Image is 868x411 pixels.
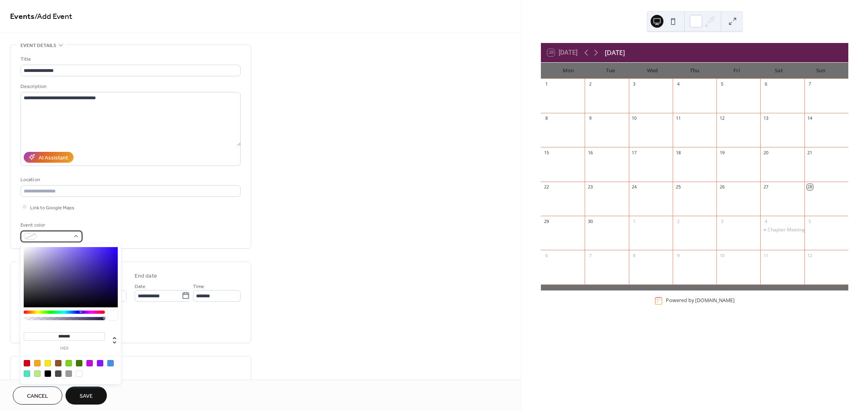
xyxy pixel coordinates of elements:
[193,282,204,290] span: Time
[807,218,813,224] div: 5
[587,81,593,87] div: 2
[719,252,725,258] div: 10
[45,370,51,377] div: #000000
[666,297,735,304] div: Powered by
[758,63,800,79] div: Sat
[768,227,805,233] div: Chapter Meeting
[45,360,51,366] div: #F8E71C
[20,41,56,50] span: Event details
[719,149,725,155] div: 19
[675,81,681,87] div: 4
[66,370,72,377] div: #9B9B9B
[34,360,41,366] div: #F5A623
[66,360,72,366] div: #7ED321
[763,252,769,258] div: 11
[39,153,68,162] div: AI Assistant
[800,63,842,79] div: Sun
[631,63,674,79] div: Wed
[590,63,632,79] div: Tue
[807,81,813,87] div: 7
[27,392,48,401] span: Cancel
[107,360,114,366] div: #4A90E2
[675,149,681,155] div: 18
[76,360,82,366] div: #417505
[24,370,30,377] div: #50E3C2
[695,297,735,304] a: [DOMAIN_NAME]
[55,360,61,366] div: #8B572A
[763,149,769,155] div: 20
[631,252,637,258] div: 8
[631,115,637,121] div: 10
[763,218,769,224] div: 4
[807,184,813,190] div: 28
[34,370,41,377] div: #B8E986
[719,184,725,190] div: 26
[543,81,549,87] div: 1
[675,252,681,258] div: 9
[20,176,239,184] div: Location
[807,115,813,121] div: 14
[675,184,681,190] div: 25
[20,221,81,229] div: Event color
[631,81,637,87] div: 3
[807,252,813,258] div: 12
[674,63,716,79] div: Thu
[55,370,61,377] div: #4A4A4A
[587,149,593,155] div: 16
[10,9,35,25] a: Events
[543,252,549,258] div: 6
[719,115,725,121] div: 12
[605,48,625,57] div: [DATE]
[760,227,804,233] div: Chapter Meeting
[543,184,549,190] div: 22
[76,370,82,377] div: #FFFFFF
[135,272,157,280] div: End date
[763,184,769,190] div: 27
[675,115,681,121] div: 11
[543,149,549,155] div: 15
[24,346,105,351] label: hex
[66,386,107,405] button: Save
[763,81,769,87] div: 6
[807,149,813,155] div: 21
[587,252,593,258] div: 7
[547,63,590,79] div: Mon
[86,360,93,366] div: #BD10E0
[30,203,74,212] span: Link to Google Maps
[97,360,103,366] div: #9013FE
[543,115,549,121] div: 8
[35,9,72,25] span: / Add Event
[587,218,593,224] div: 30
[24,152,74,163] button: AI Assistant
[631,149,637,155] div: 17
[631,218,637,224] div: 1
[20,55,239,63] div: Title
[587,115,593,121] div: 9
[763,115,769,121] div: 13
[719,81,725,87] div: 5
[13,386,62,405] button: Cancel
[135,282,145,290] span: Date
[587,184,593,190] div: 23
[80,392,93,401] span: Save
[24,360,30,366] div: #D0021B
[631,184,637,190] div: 24
[719,218,725,224] div: 3
[716,63,758,79] div: Fri
[675,218,681,224] div: 2
[20,82,239,91] div: Description
[543,218,549,224] div: 29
